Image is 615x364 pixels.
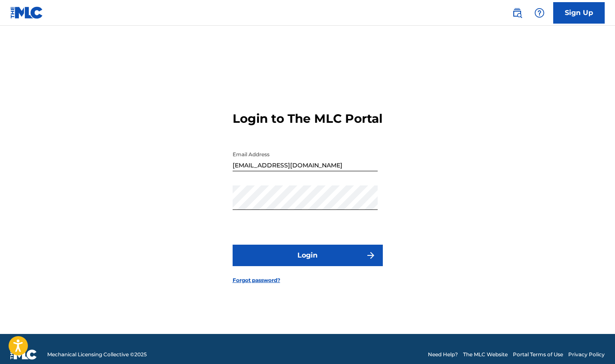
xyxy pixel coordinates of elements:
[233,245,383,266] button: Login
[428,351,458,358] a: Need Help?
[47,351,147,358] span: Mechanical Licensing Collective © 2025
[10,349,37,360] img: logo
[509,4,526,21] a: Public Search
[10,6,43,19] img: MLC Logo
[463,351,508,358] a: The MLC Website
[534,8,545,18] img: help
[366,250,376,261] img: f7272a7cc735f4ea7f67.svg
[233,111,382,126] h3: Login to The MLC Portal
[513,351,563,358] a: Portal Terms of Use
[568,351,605,358] a: Privacy Policy
[553,2,605,24] a: Sign Up
[512,8,522,18] img: search
[531,4,548,21] div: Help
[233,276,280,284] a: Forgot password?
